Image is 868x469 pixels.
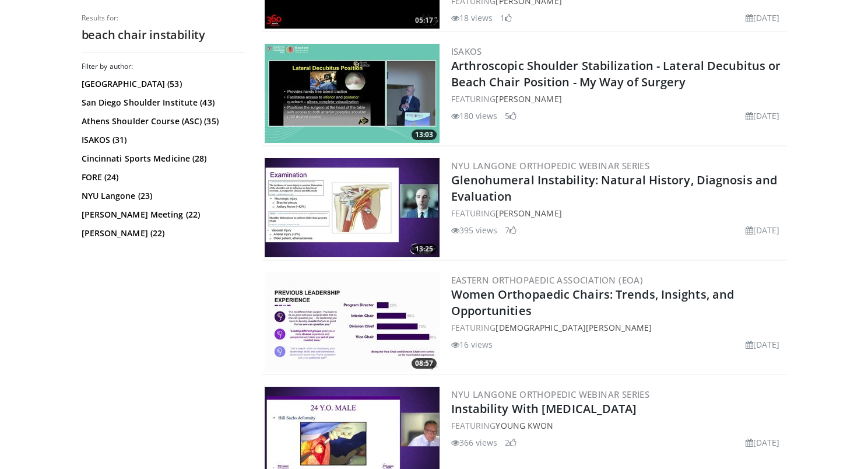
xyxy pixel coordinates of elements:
li: [DATE] [746,338,780,351]
div: FEATURING [451,93,785,105]
a: NYU Langone (23) [82,190,242,202]
div: FEATURING [451,419,785,432]
img: 4911405c-0c2a-4cfe-93f0-bb34caba435b.300x170_q85_crop-smart_upscale.jpg [265,44,440,143]
a: ISAKOS [451,45,482,57]
a: Glenohumeral Instability: Natural History, Diagnosis and Evaluation [451,172,778,204]
li: 5 [505,110,516,122]
h2: beach chair instability [82,27,245,43]
a: Arthroscopic Shoulder Stabilization - Lateral Decubitus or Beach Chair Position - My Way of Surgery [451,58,781,90]
a: Women Orthopaedic Chairs: Trends, Insights, and Opportunities [451,286,735,318]
a: [GEOGRAPHIC_DATA] (53) [82,78,242,90]
li: 366 views [451,436,498,449]
span: 13:25 [412,244,437,254]
a: 13:25 [265,158,440,257]
li: 16 views [451,338,493,351]
a: [DEMOGRAPHIC_DATA][PERSON_NAME] [496,322,652,333]
a: NYU Langone Orthopedic Webinar Series [451,388,650,400]
a: ISAKOS (31) [82,134,242,146]
a: Cincinnati Sports Medicine (28) [82,153,242,164]
li: 180 views [451,110,498,122]
li: [DATE] [746,12,780,24]
a: San Diego Shoulder Institute (43) [82,97,242,108]
p: Results for: [82,13,245,23]
li: 395 views [451,224,498,236]
a: Instability With [MEDICAL_DATA] [451,401,637,416]
li: 2 [505,436,516,449]
a: Eastern Orthopaedic Association (EOA) [451,274,644,286]
a: [PERSON_NAME] [496,93,561,104]
a: NYU Langone Orthopedic Webinar Series [451,160,650,171]
h3: Filter by author: [82,62,245,71]
img: ffbfd28f-f4c8-40d6-8f57-32f1e61103ca.300x170_q85_crop-smart_upscale.jpg [265,272,440,372]
li: 7 [505,224,516,236]
li: 18 views [451,12,493,24]
a: [PERSON_NAME] Meeting (22) [82,209,242,220]
a: Athens Shoulder Course (ASC) (35) [82,116,242,127]
a: 13:03 [265,44,440,143]
li: [DATE] [746,110,780,122]
span: 13:03 [412,129,437,140]
a: 08:57 [265,272,440,372]
div: FEATURING [451,207,785,219]
li: 1 [500,12,512,24]
a: [PERSON_NAME] (22) [82,228,242,239]
a: Young Kwon [496,420,553,431]
img: c0211555-2e07-46eb-996e-f2bdd4cd72be.300x170_q85_crop-smart_upscale.jpg [265,158,440,257]
li: [DATE] [746,436,780,449]
a: FORE (24) [82,171,242,183]
span: 08:57 [412,358,437,369]
div: FEATURING [451,321,785,334]
span: 05:17 [412,15,437,26]
a: [PERSON_NAME] [496,208,561,219]
li: [DATE] [746,224,780,236]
